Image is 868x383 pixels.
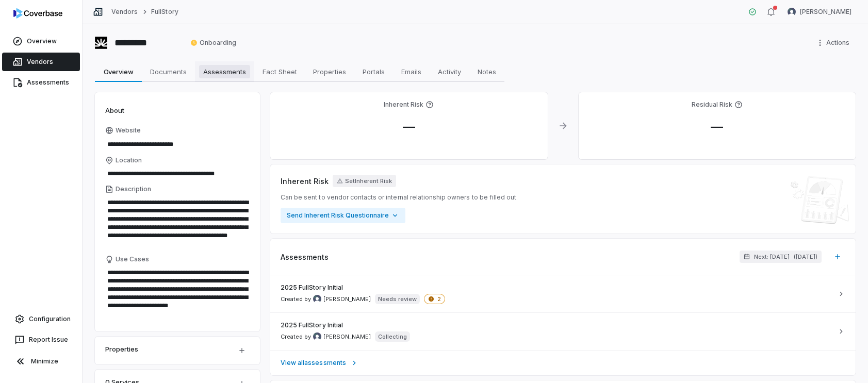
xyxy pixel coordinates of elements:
span: Emails [397,65,425,78]
a: 2025 FullStory InitialCreated by Kim Kambarami avatar[PERSON_NAME]Needs review2 [270,275,856,312]
span: [PERSON_NAME] [800,8,851,16]
a: View allassessments [270,350,856,375]
button: Send Inherent Risk Questionnaire [281,208,405,223]
span: ( [DATE] ) [794,253,817,261]
span: Onboarding [190,39,236,47]
span: Assessments [27,78,69,87]
span: Report Issue [29,336,68,344]
span: View all assessments [281,359,346,367]
span: Portals [358,65,389,78]
p: Collecting [378,332,407,341]
span: [PERSON_NAME] [323,333,371,341]
a: Overview [2,32,80,51]
span: Description [116,185,151,193]
button: Kim Kambarami avatar[PERSON_NAME] [781,4,858,20]
span: Location [116,156,142,164]
button: Report Issue [4,330,78,349]
span: Overview [100,65,138,78]
button: More actions [813,35,856,51]
span: Assessments [281,252,329,262]
textarea: Use Cases [105,265,250,321]
h4: Inherent Risk [384,101,423,109]
p: Needs review [378,295,417,303]
h4: Residual Risk [692,101,732,109]
span: Created by [281,332,371,341]
span: — [702,119,731,134]
a: 2025 FullStory InitialCreated by Kim Kambarami avatar[PERSON_NAME]Collecting [270,312,856,350]
span: Configuration [29,315,71,323]
input: Location [105,166,250,181]
span: Can be sent to vendor contacts or internal relationship owners to be filled out [281,193,516,202]
input: Website [105,137,232,152]
span: Minimize [31,357,58,365]
img: Kim Kambarami avatar [313,295,321,303]
span: Vendors [27,58,53,66]
span: Properties [309,65,350,78]
img: Kim Kambarami avatar [788,8,796,16]
a: Assessments [2,73,80,92]
span: 2025 FullStory Initial [281,284,343,292]
a: FullStory [151,8,178,16]
span: Created by [281,295,371,303]
span: [PERSON_NAME] [323,295,371,303]
textarea: Description [105,195,250,251]
button: Next: [DATE]([DATE]) [740,251,822,263]
span: Documents [146,65,191,78]
span: Next: [DATE] [754,253,790,261]
span: Website [116,126,141,135]
span: 2 [424,294,445,304]
span: Inherent Risk [281,176,329,187]
span: Activity [434,65,465,78]
span: Fact Sheet [258,65,301,78]
span: Assessments [199,65,250,78]
span: 2025 FullStory Initial [281,321,343,329]
img: logo-D7KZi-bG.svg [13,8,62,19]
a: Vendors [2,53,80,71]
span: — [395,119,423,134]
button: Minimize [4,351,78,372]
span: Overview [27,37,57,45]
span: Notes [473,65,500,78]
span: Use Cases [116,255,149,263]
img: Kim Kambarami avatar [313,332,321,341]
a: Vendors [111,8,138,16]
a: Configuration [4,310,78,328]
button: SetInherent Risk [333,175,396,187]
span: About [105,106,124,115]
